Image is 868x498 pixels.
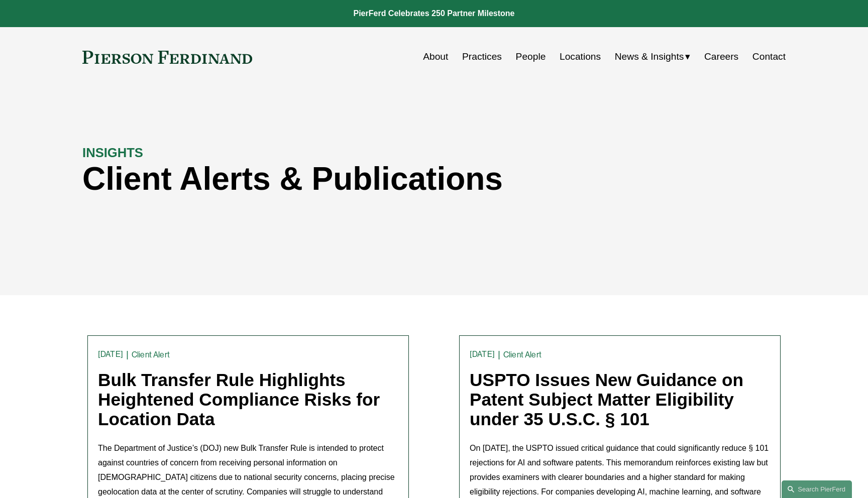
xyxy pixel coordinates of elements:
a: Practices [462,47,502,66]
a: People [516,47,546,66]
a: Careers [704,47,738,66]
time: [DATE] [98,350,123,358]
a: Locations [560,47,601,66]
a: Search this site [782,480,852,498]
strong: INSIGHTS [82,146,143,160]
span: News & Insights [615,48,684,66]
a: USPTO Issues New Guidance on Patent Subject Matter Eligibility under 35 U.S.C. § 101 [470,370,743,428]
time: [DATE] [470,350,495,358]
a: Bulk Transfer Rule Highlights Heightened Compliance Risks for Location Data [98,370,380,428]
a: Client Alert [132,350,170,359]
a: Client Alert [503,350,541,359]
h1: Client Alerts & Publications [82,161,610,197]
a: folder dropdown [615,47,691,66]
a: Contact [752,47,786,66]
a: About [423,47,448,66]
